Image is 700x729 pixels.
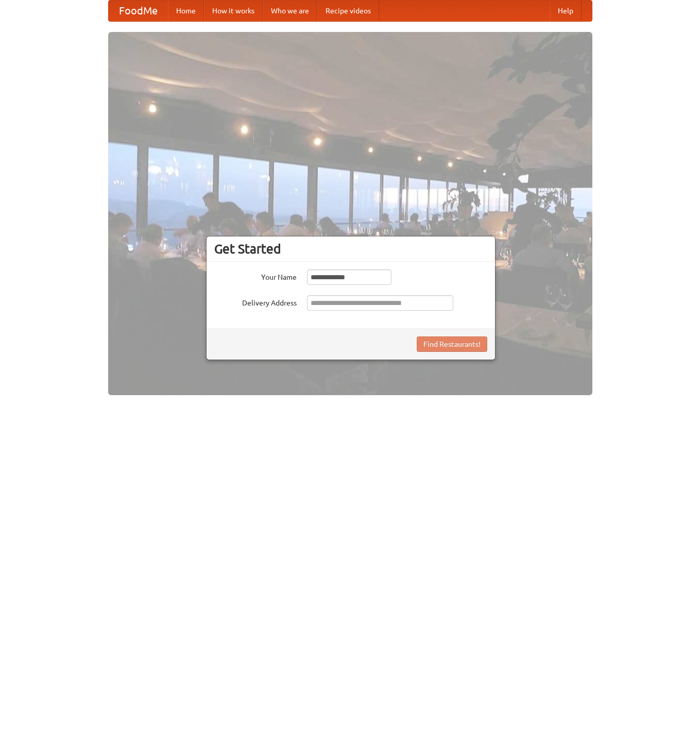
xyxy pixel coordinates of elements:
[550,1,582,21] a: Help
[214,269,297,282] label: Your Name
[417,336,487,352] button: Find Restaurants!
[204,1,263,21] a: How it works
[109,1,168,21] a: FoodMe
[168,1,204,21] a: Home
[214,241,487,257] h3: Get Started
[317,1,379,21] a: Recipe videos
[214,295,297,308] label: Delivery Address
[263,1,317,21] a: Who we are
